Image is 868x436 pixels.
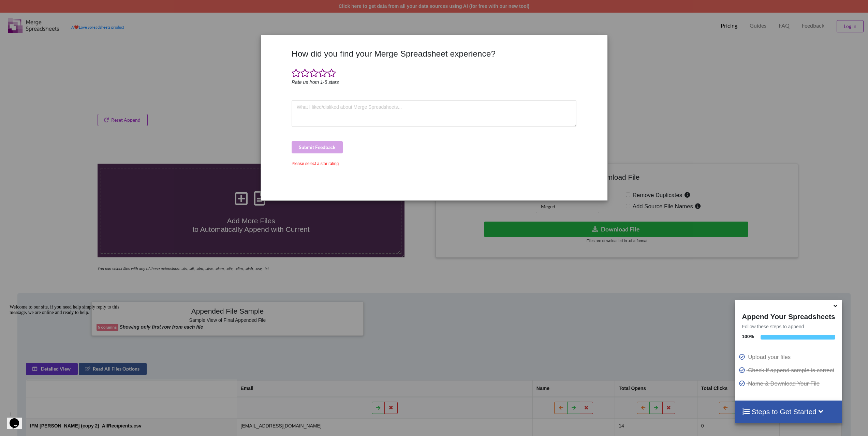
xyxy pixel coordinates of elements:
[292,49,576,59] h3: How did you find your Merge Spreadsheet experience?
[7,302,130,405] iframe: chat widget
[7,409,29,429] iframe: chat widget
[742,334,754,339] b: 100 %
[292,79,339,85] i: Rate us from 1-5 stars
[735,323,842,330] p: Follow these steps to append
[742,407,835,416] h4: Steps to Get Started
[3,3,126,14] div: Welcome to our site, if you need help simply reply to this message, we are online and ready to help.
[738,366,840,375] p: Check if append sample is correct
[735,311,842,321] h4: Append Your Spreadsheets
[292,161,576,167] div: Please select a star rating
[3,3,113,13] span: Welcome to our site, if you need help simply reply to this message, we are online and ready to help.
[738,353,840,361] p: Upload your files
[738,379,840,388] p: Name & Download Your File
